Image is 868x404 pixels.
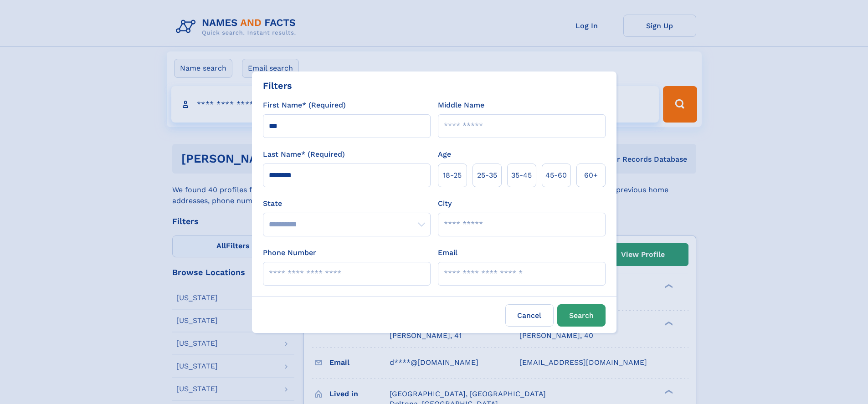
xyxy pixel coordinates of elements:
[505,304,554,327] label: Cancel
[584,170,598,181] span: 60+
[443,170,462,181] span: 18‑25
[545,170,567,181] span: 45‑60
[263,100,346,111] label: First Name* (Required)
[263,247,316,258] label: Phone Number
[438,100,484,111] label: Middle Name
[263,79,292,92] div: Filters
[557,304,606,327] button: Search
[263,149,345,160] label: Last Name* (Required)
[263,198,431,209] label: State
[511,170,532,181] span: 35‑45
[438,247,457,258] label: Email
[438,198,452,209] label: City
[438,149,451,160] label: Age
[477,170,497,181] span: 25‑35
